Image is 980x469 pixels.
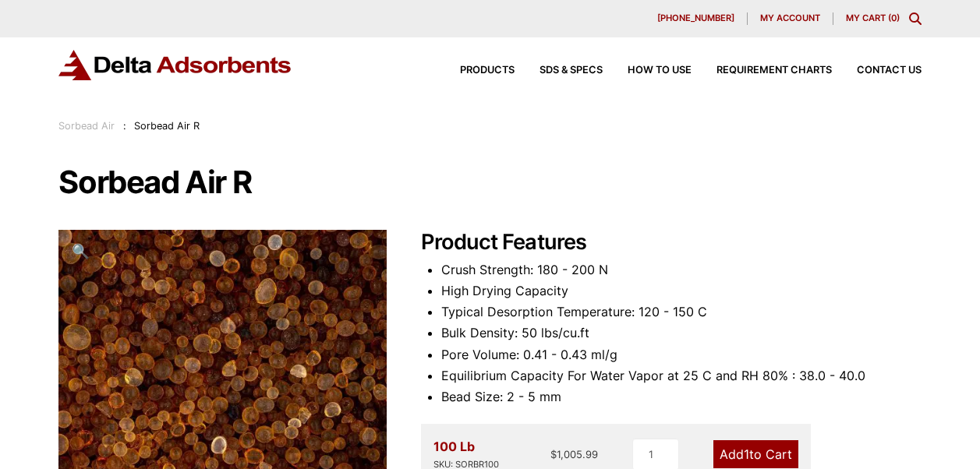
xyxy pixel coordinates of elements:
[58,166,921,199] h1: Sorbead Air R
[421,230,922,256] h2: Product Features
[748,12,833,25] a: My account
[441,344,921,365] li: Pore Volume: 0.41 - 0.43 ml/g
[550,448,598,460] bdi: 1,005.99
[713,440,798,468] a: Add1to Cart
[628,65,692,76] span: How to Use
[760,14,820,23] span: My account
[72,242,90,259] span: 🔍
[58,384,386,400] a: Sorbead Air R
[515,65,603,76] a: SDS & SPECS
[58,120,115,132] a: Sorbead Air
[909,12,922,25] div: Toggle Modal Content
[441,301,921,323] li: Typical Desorption Temperature: 120 - 150 C
[603,65,692,76] a: How to Use
[123,120,126,132] span: :
[891,12,897,23] span: 0
[441,280,921,301] li: High Drying Capacity
[645,12,748,25] a: [PHONE_NUMBER]
[134,120,200,132] span: Sorbead Air R
[435,65,515,76] a: Products
[58,50,292,80] img: Delta Adsorbents
[744,446,749,462] span: 1
[441,323,921,344] li: Bulk Density: 50 lbs/cu.ft
[716,65,832,76] span: Requirement Charts
[832,65,922,76] a: Contact Us
[441,365,921,386] li: Equilibrium Capacity For Water Vapor at 25 C and RH 80% : 38.0 - 40.0
[657,14,734,23] span: [PHONE_NUMBER]
[460,65,515,76] span: Products
[441,259,921,280] li: Crush Strength: 180 - 200 N
[58,230,101,273] a: View full-screen image gallery
[857,65,922,76] span: Contact Us
[540,65,603,76] span: SDS & SPECS
[846,12,900,23] a: My Cart (0)
[692,65,832,76] a: Requirement Charts
[550,448,557,460] span: $
[441,386,921,407] li: Bead Size: 2 - 5 mm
